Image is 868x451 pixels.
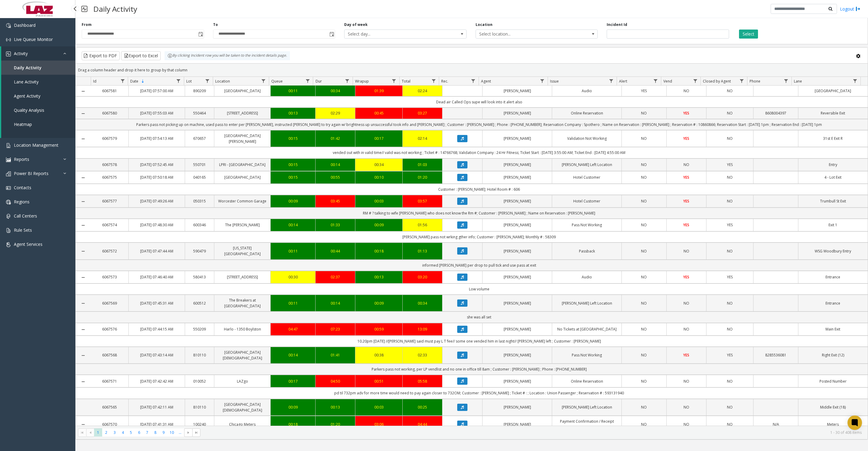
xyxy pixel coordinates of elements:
[727,175,733,180] span: NO
[218,326,267,332] a: Harlo - 1350 Boylston
[274,300,311,306] div: 00:11
[218,88,267,94] a: [GEOGRAPHIC_DATA]
[802,110,864,116] a: Reversible Exit
[343,77,351,85] a: Dur Filter Menu
[710,110,750,116] a: NO
[625,222,662,228] a: NO
[94,88,125,94] a: 6067581
[538,77,546,85] a: Agent Filter Menu
[189,222,210,228] a: 600346
[6,214,11,219] img: 'icon'
[94,274,125,280] a: 6067573
[683,136,689,141] span: YES
[802,222,864,228] a: Exit 1
[91,119,868,130] td: Parkers pass not picking up on machine, used pass to enter per [PERSON_NAME], instructed [PERSON_...
[625,110,662,116] a: NO
[625,326,662,332] a: NO
[132,174,181,180] a: [DATE] 07:50:18 AM
[203,77,212,85] a: Lot Filter Menu
[132,162,181,168] a: [DATE] 07:52:45 AM
[359,198,398,204] a: 00:03
[76,136,91,141] a: Collapse Details
[189,88,210,94] a: 890209
[486,222,548,228] a: [PERSON_NAME]
[556,88,618,94] a: Audio
[670,198,703,204] a: YES
[189,136,210,141] a: 670657
[218,198,267,204] a: Worcester Common Garage
[802,300,864,306] a: Entrance
[406,136,439,141] a: 02:14
[132,222,181,228] a: [DATE] 07:48:30 AM
[727,162,733,167] span: YES
[14,171,49,176] span: Power BI Reports
[76,175,91,180] a: Collapse Details
[486,110,548,116] a: [PERSON_NAME]
[359,110,398,116] a: 00:45
[359,136,398,141] a: 00:17
[94,300,125,306] a: 6067569
[359,174,398,180] a: 00:10
[14,156,29,162] span: Reports
[344,22,368,27] label: Day of week
[727,274,733,280] span: YES
[218,297,267,309] a: The Breakers at [GEOGRAPHIC_DATA]
[14,36,53,42] span: Live Queue Monitor
[274,136,311,141] a: 00:15
[359,248,398,254] div: 00:18
[319,222,352,228] div: 01:33
[274,174,311,180] div: 00:15
[14,51,28,56] span: Activity
[359,326,398,332] a: 00:59
[91,147,868,158] td: vended out with in valid time// valid was not working ; Ticket # : 14766768; Validation Company :...
[274,248,311,254] a: 00:11
[710,248,750,254] a: NO
[274,198,311,204] div: 00:09
[274,110,311,116] a: 00:13
[189,300,210,306] a: 600512
[94,174,125,180] a: 6067575
[319,174,352,180] a: 00:55
[218,174,267,180] a: [GEOGRAPHIC_DATA]
[710,136,750,141] a: NO
[625,174,662,180] a: NO
[486,162,548,168] a: [PERSON_NAME]
[274,274,311,280] a: 00:30
[76,89,91,94] a: Collapse Details
[710,222,750,228] a: YES
[274,162,311,168] div: 00:15
[652,77,660,85] a: Alert Filter Menu
[132,274,181,280] a: [DATE] 07:46:40 AM
[406,162,439,168] div: 01:03
[6,186,11,190] img: 'icon'
[406,174,439,180] div: 01:20
[625,198,662,204] a: NO
[6,157,11,162] img: 'icon'
[802,248,864,254] a: WSG Woodbury Entry
[359,222,398,228] a: 00:09
[684,162,689,167] span: NO
[91,312,868,323] td: she was all set
[757,110,794,116] a: 8608004397
[802,88,864,94] a: [GEOGRAPHIC_DATA]
[727,222,733,227] span: YES
[14,65,42,70] span: Daily Activity
[802,136,864,141] a: 31st E Exit R
[319,300,352,306] a: 00:14
[274,222,311,228] div: 00:14
[319,88,352,94] a: 00:34
[710,300,750,306] a: NO
[556,174,618,180] a: Hotel Customer
[76,223,91,228] a: Collapse Details
[6,23,11,28] img: 'icon'
[625,274,662,280] a: NO
[76,249,91,254] a: Collapse Details
[274,326,311,332] div: 04:47
[132,136,181,141] a: [DATE] 07:54:13 AM
[6,143,11,148] img: 'icon'
[1,103,75,117] a: Quality Analysis
[556,222,618,228] a: Pass Not Working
